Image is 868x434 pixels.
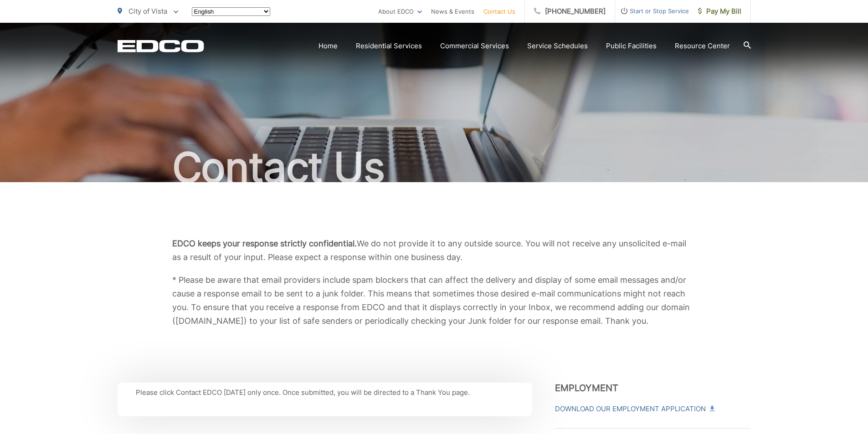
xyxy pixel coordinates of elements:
a: About EDCO [378,6,422,17]
b: EDCO keeps your response strictly confidential. [172,239,357,248]
p: * Please be aware that email providers include spam blockers that can affect the delivery and dis... [172,273,696,328]
a: Contact Us [483,6,515,17]
a: Commercial Services [440,41,509,51]
p: Please click Contact EDCO [DATE] only once. Once submitted, you will be directed to a Thank You p... [136,387,514,398]
a: Service Schedules [527,41,588,51]
a: News & Events [431,6,474,17]
a: Download Our Employment Application [555,403,714,414]
select: Select a language [192,7,270,16]
a: Public Facilities [606,41,657,51]
a: EDCD logo. Return to the homepage. [118,40,204,52]
a: Home [318,41,338,51]
span: City of Vista [128,7,167,15]
a: Resource Center [675,41,730,51]
h1: Contact Us [118,145,751,190]
span: Pay My Bill [698,6,741,17]
h3: Employment [555,383,751,393]
p: We do not provide it to any outside source. You will not receive any unsolicited e-mail as a resu... [172,237,696,264]
a: Residential Services [356,41,422,51]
